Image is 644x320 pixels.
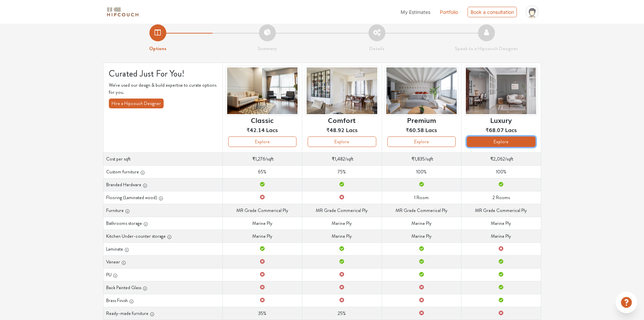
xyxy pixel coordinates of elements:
[103,204,222,217] th: Furniture
[103,281,222,294] th: Back Painted Glass
[382,230,461,242] td: Marine Ply
[461,204,541,217] td: MR Grade Commerical Ply
[109,68,217,79] h4: Curated Just For You!
[103,307,222,320] th: Ready-made furniture
[222,217,302,230] td: Marine Ply
[302,152,382,165] td: /sqft
[455,45,518,52] strong: Speak to a Hipcouch Designer
[109,99,164,108] button: Hire a Hipcouch Designer
[467,136,535,147] button: Explore
[246,126,265,134] span: ₹42.14
[302,165,382,178] td: 75%
[461,191,541,204] td: 2 Rooms
[109,82,217,96] p: We've used our design & build expertise to curate options for you.
[106,4,140,20] span: logo-horizontal.svg
[302,217,382,230] td: Marine Ply
[302,204,382,217] td: MR Grade Commerical Ply
[103,230,222,242] th: Kitchen Under-counter storage
[461,217,541,230] td: Marine Ply
[369,45,384,52] strong: Details
[103,152,222,165] th: Cost per sqft
[103,242,222,255] th: Laminate
[103,165,222,178] th: Custom furniture
[103,178,222,191] th: Branded Hardware
[490,116,512,124] h6: Luxury
[382,204,461,217] td: MR Grade Commerical Ply
[382,152,461,165] td: /sqft
[464,66,538,116] img: header-preview
[505,126,517,134] span: Lacs
[225,66,299,116] img: header-preview
[305,66,379,116] img: header-preview
[461,165,541,178] td: 100%
[103,255,222,268] th: Veneer
[461,230,541,242] td: Marine Ply
[468,7,517,17] div: Book a consultation
[252,155,265,162] span: ₹1,276
[103,217,222,230] th: Bathrooms storage
[258,45,277,52] strong: Summary
[103,294,222,307] th: Brass Finish
[106,6,140,18] img: logo-horizontal.svg
[401,9,430,15] span: My Estimates
[461,152,541,165] td: /sqft
[385,66,458,116] img: header-preview
[382,217,461,230] td: Marine Ply
[328,116,356,124] h6: Comfort
[103,191,222,204] th: Flooring (Laminated wood)
[308,136,376,147] button: Explore
[222,165,302,178] td: 65%
[382,165,461,178] td: 100%
[387,136,456,147] button: Explore
[222,307,302,320] td: 35%
[222,204,302,217] td: MR Grade Commerical Ply
[251,116,273,124] h6: Classic
[406,126,424,134] span: ₹60.58
[222,152,302,165] td: /sqft
[302,230,382,242] td: Marine Ply
[222,230,302,242] td: Marine Ply
[149,45,166,52] strong: Options
[485,126,504,134] span: ₹68.07
[302,307,382,320] td: 25%
[228,136,296,147] button: Explore
[103,268,222,281] th: PU
[411,155,425,162] span: ₹1,835
[490,155,505,162] span: ₹2,062
[346,126,358,134] span: Lacs
[326,126,344,134] span: ₹48.92
[266,126,278,134] span: Lacs
[382,191,461,204] td: 1 Room
[425,126,437,134] span: Lacs
[332,155,345,162] span: ₹1,482
[440,8,458,16] a: Portfolio
[407,116,436,124] h6: Premium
